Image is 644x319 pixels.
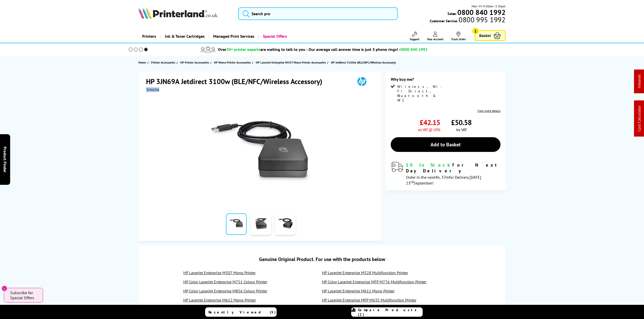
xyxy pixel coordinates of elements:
a: Recently Viewed (5) [205,307,277,317]
b: 0800 840 1992 [457,8,506,17]
span: £50.58 [451,118,472,127]
a: 0800 840 1992 [457,10,506,15]
span: HP Printer Accessories [180,60,209,65]
a: Add to Basket [391,137,500,152]
span: 3JN69A [146,87,159,92]
span: Basket [479,32,491,39]
span: Ink & Toner Cartridges [165,30,205,43]
a: Cost Calculator [637,106,642,132]
img: HP 3JN69A Jetdirect 3100w (BLE/NFC/Wireless Accessory) [211,102,311,202]
a: Managed Print Services [208,30,258,43]
a: HP Jetdirect 3100w (BLE/NFC/Wireless Accessory) [331,60,397,65]
a: Home [138,60,147,65]
span: Sales: [448,11,457,16]
sup: rd [410,180,414,184]
a: HP LaserJet Enterprise M507 Mono Printer [183,270,256,275]
div: Why buy me? [391,77,500,84]
a: HP Color LaserJet Enterprise MFP M776 Multifunction Printer [322,279,426,284]
a: Special Offers [258,30,291,43]
span: HP LaserJet Enterprise M507 Mono Printer Accessories [256,60,326,65]
span: ex VAT @ 20% [418,127,440,132]
span: HP Mono Printer Accessories [214,60,251,65]
div: modal_delivery [391,162,500,185]
a: Basket 1 [475,30,506,41]
span: Product Finder [3,147,8,173]
span: 0800 840 1992 [400,47,427,52]
a: HP Mono Printer Accessories [214,60,252,65]
a: Ink & Toner Cartridges [160,30,208,43]
span: 30+ printer experts [226,47,260,52]
a: HP LaserJet Enterprise M611 Mono Printer [322,288,395,293]
h1: HP 3JN69A Jetdirect 3100w (BLE/NFC/Wireless Accessory) [146,77,327,86]
span: Order in the next for Delivery [DATE] 23 September! [406,175,481,186]
a: HP LaserJet Enterprise M528 Multifunction Printer [322,270,408,275]
input: Search pro [238,7,398,20]
span: Compare Products (2) [358,308,422,317]
span: £42.15 [420,118,440,127]
div: Genuine Original Product. For use with the products below [144,251,500,268]
span: Customer Service: [430,17,505,23]
span: 1 [472,28,479,34]
a: HP LaserJet Enterprise M507 Mono Printer Accessories [256,60,327,65]
span: Mon - Fri 9:00am - 5:30pm [472,4,506,9]
a: HP LaserJet Enterprise MFP M635 Multifunction Printer [322,297,416,303]
button: Close [2,286,7,291]
span: Wireless, Wi-Fi Direct, Bluetooth & NFC [397,84,444,103]
span: Printer Accessories [151,60,175,65]
span: Recently Viewed (5) [208,310,276,314]
a: Printers [138,30,160,43]
span: 4h, 37m [435,175,449,180]
span: Over are waiting to talk to you [218,47,305,52]
a: HP LaserJet Enterprise M612 Mono Printer [183,297,256,303]
span: inc VAT [456,127,467,132]
a: HP Color LaserJet Enterprise M751 Colour Printer [183,279,267,284]
div: for Next Day Delivery [406,162,500,174]
a: Your Account [427,32,443,41]
span: HP Jetdirect 3100w (BLE/NFC/Wireless Accessory) [331,60,396,65]
span: Your Account [427,37,443,41]
a: HP Color LaserJet Enterprise M856 Colour Printer [183,288,267,293]
a: Compare Products (2) [351,307,423,317]
a: View more details [477,109,500,113]
a: Track Order [451,32,466,41]
a: Intranet [637,75,642,88]
a: Printerland Logo [138,8,232,20]
span: 10 In Stock [406,162,452,168]
a: Printer Accessories [151,60,176,65]
img: HP [350,77,373,86]
span: Support [410,37,419,41]
a: HP Printer Accessories [180,60,210,65]
span: Home [138,60,146,65]
span: 0800 995 1992 [458,17,505,22]
img: Printerland Logo [138,8,218,19]
span: - Our average call answer time is just 3 phone rings! - [306,47,427,52]
a: Support [410,32,419,41]
span: Subscribe for Special Offers [10,290,38,300]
